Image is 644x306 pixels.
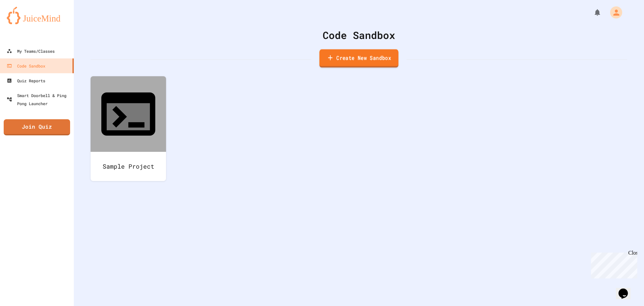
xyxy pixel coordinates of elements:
[588,250,637,278] iframe: chat widget
[603,5,624,20] div: My Account
[581,7,603,18] div: My Notifications
[4,119,70,135] a: Join Quiz
[616,279,637,299] iframe: chat widget
[7,47,55,55] div: My Teams/Classes
[91,28,627,43] div: Code Sandbox
[7,91,71,107] div: Smart Doorbell & Ping Pong Launcher
[7,7,67,24] img: logo-orange.svg
[91,76,166,181] a: Sample Project
[7,62,45,70] div: Code Sandbox
[7,77,45,85] div: Quiz Reports
[91,152,166,181] div: Sample Project
[319,49,398,68] a: Create New Sandbox
[3,3,46,43] div: Chat with us now!Close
